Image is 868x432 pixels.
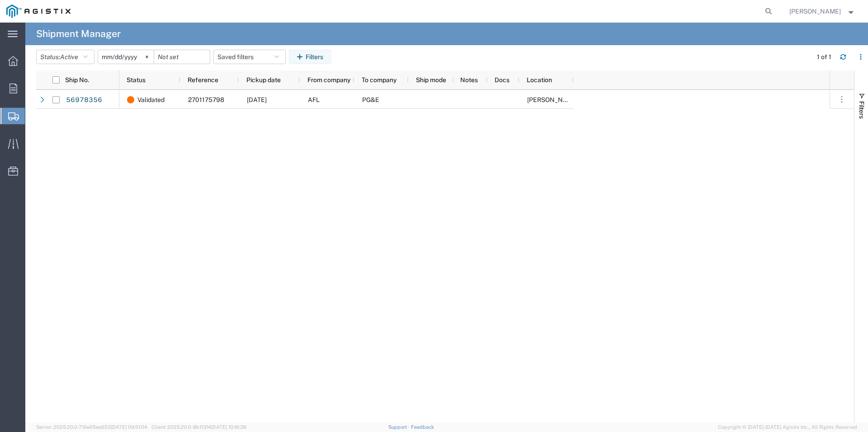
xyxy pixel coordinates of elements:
span: Reference [188,76,218,84]
button: [PERSON_NAME] [789,6,856,17]
span: Notes [460,76,478,84]
span: Ship No. [65,76,89,84]
span: PG&E [362,96,379,103]
span: Docs [495,76,509,84]
span: Active [60,53,78,60]
span: AFL [308,96,320,103]
span: Client: 2025.20.0-8b113f4 [151,424,246,430]
input: Not set [154,50,210,64]
span: Duncan [527,96,579,103]
a: 56978356 [66,93,103,107]
span: 2701175798 [188,96,224,103]
div: 1 of 1 [817,52,833,62]
span: Server: 2025.20.0-710e05ee653 [36,424,147,430]
button: Status:Active [36,50,94,64]
span: Filters [858,101,865,119]
span: [DATE] 09:51:04 [111,424,147,430]
span: David Chapman [789,6,841,16]
span: Ship mode [416,76,446,84]
a: Feedback [411,424,434,430]
span: Location [527,76,552,84]
span: From company [307,76,350,84]
button: Filters [289,50,331,64]
span: Pickup date [246,76,281,84]
span: 09/30/2025 [247,96,267,103]
h4: Shipment Manager [36,23,121,45]
img: logo [6,5,71,18]
a: Support [388,424,411,430]
span: Copyright © [DATE]-[DATE] Agistix Inc., All Rights Reserved [718,423,857,431]
input: Not set [98,50,154,64]
span: To company [362,76,396,84]
span: Validated [137,90,165,109]
button: Saved filters [213,50,286,64]
span: [DATE] 10:16:38 [211,424,246,430]
span: Status [127,76,146,84]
